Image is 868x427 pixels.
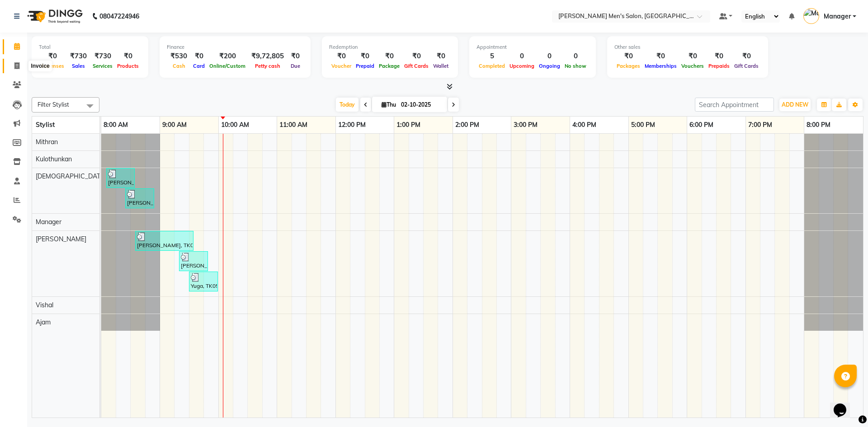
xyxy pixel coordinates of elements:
[329,51,354,61] div: ₹0
[36,155,72,163] span: Kulothunkan
[115,51,141,61] div: ₹0
[329,63,354,69] span: Voucher
[537,63,562,69] span: Ongoing
[28,61,52,71] div: Invoice
[90,51,115,61] div: ₹730
[570,118,599,131] a: 4:00 PM
[207,63,248,69] span: Online/Custom
[36,121,55,129] span: Stylist
[39,43,141,51] div: Total
[101,118,130,131] a: 8:00 AM
[507,51,537,61] div: 0
[36,138,58,146] span: Mithran
[219,118,251,131] a: 10:00 AM
[39,51,66,61] div: ₹0
[394,118,423,131] a: 1:00 PM
[507,63,537,69] span: Upcoming
[629,118,657,131] a: 5:00 PM
[431,63,451,69] span: Wallet
[804,118,833,131] a: 8:00 PM
[36,218,61,226] span: Manager
[476,51,507,61] div: 5
[136,232,193,249] div: [PERSON_NAME], TK03, 08:35 AM-09:35 AM, Shave,Express Cut
[746,118,774,131] a: 7:00 PM
[248,51,288,61] div: ₹9,72,805
[402,63,431,69] span: Gift Cards
[431,51,451,61] div: ₹0
[562,51,589,61] div: 0
[70,63,87,69] span: Sales
[679,63,706,69] span: Vouchers
[288,63,302,69] span: Due
[732,63,761,69] span: Gift Cards
[329,43,451,51] div: Redemption
[377,63,402,69] span: Package
[830,391,859,418] iframe: chat widget
[511,118,540,131] a: 3:00 PM
[38,101,69,108] span: Filter Stylist
[180,253,207,270] div: [PERSON_NAME], TK04, 09:20 AM-09:50 AM, Express Cut
[642,63,679,69] span: Memberships
[90,63,115,69] span: Services
[277,118,310,131] a: 11:00 AM
[476,63,507,69] span: Completed
[191,51,207,61] div: ₹0
[66,51,90,61] div: ₹730
[190,273,217,290] div: Yuga, TK05, 09:30 AM-10:00 AM, Shave
[476,43,589,51] div: Appointment
[126,190,153,207] div: [PERSON_NAME], TK02, 08:25 AM-08:55 AM, Express Cut
[36,235,86,243] span: [PERSON_NAME]
[36,172,106,180] span: [DEMOGRAPHIC_DATA]
[377,51,402,61] div: ₹0
[354,63,377,69] span: Prepaid
[99,4,139,29] b: 08047224946
[706,51,732,61] div: ₹0
[562,63,589,69] span: No show
[824,12,851,21] span: Manager
[614,51,642,61] div: ₹0
[695,98,774,112] input: Search Appointment
[170,63,188,69] span: Cash
[402,51,431,61] div: ₹0
[614,43,761,51] div: Other sales
[706,63,732,69] span: Prepaids
[354,51,377,61] div: ₹0
[614,63,642,69] span: Packages
[288,51,303,61] div: ₹0
[107,169,134,187] div: [PERSON_NAME], TK01, 08:05 AM-08:35 AM, Hair Cut & [PERSON_NAME] Trim
[336,98,359,112] span: Today
[782,101,808,108] span: ADD NEW
[779,99,811,111] button: ADD NEW
[160,118,189,131] a: 9:00 AM
[537,51,562,61] div: 0
[398,98,443,112] input: 2025-10-02
[207,51,248,61] div: ₹200
[642,51,679,61] div: ₹0
[23,4,85,29] img: logo
[36,301,53,309] span: Vishal
[167,43,303,51] div: Finance
[803,8,819,24] img: Manager
[379,101,398,108] span: Thu
[167,51,191,61] div: ₹530
[732,51,761,61] div: ₹0
[453,118,481,131] a: 2:00 PM
[36,318,51,326] span: Ajam
[191,63,207,69] span: Card
[336,118,368,131] a: 12:00 PM
[679,51,706,61] div: ₹0
[253,63,283,69] span: Petty cash
[115,63,141,69] span: Products
[687,118,716,131] a: 6:00 PM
